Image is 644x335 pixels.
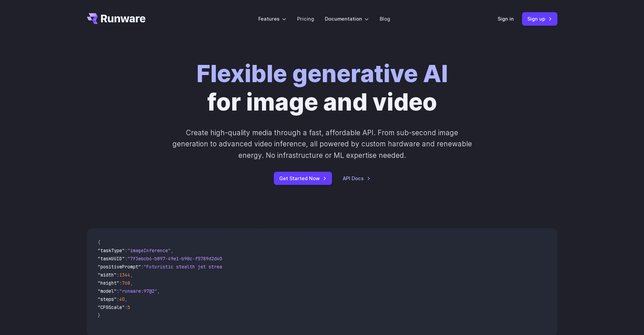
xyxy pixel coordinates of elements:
[98,304,125,310] span: "CFGScale"
[141,264,144,270] span: :
[343,174,371,182] a: API Docs
[498,15,514,23] a: Sign in
[171,127,473,161] p: Create high-quality media through a fast, affordable API. From sub-second image generation to adv...
[125,256,127,262] span: :
[297,15,314,23] a: Pricing
[380,15,390,23] a: Blog
[196,59,448,116] h1: for image and video
[127,247,171,254] span: "imageInference"
[125,247,127,254] span: :
[119,272,130,278] span: 1344
[144,264,390,270] span: "Futuristic stealth jet streaking through a neon-lit cityscape with glowing purple exhaust"
[117,288,119,294] span: :
[119,280,122,286] span: :
[98,247,125,254] span: "taskType"
[98,272,117,278] span: "width"
[127,256,230,262] span: "7f3ebcb6-b897-49e1-b98c-f5789d2d40d7"
[522,12,557,25] a: Sign up
[130,272,133,278] span: ,
[87,13,146,24] a: Go to /
[122,280,130,286] span: 768
[119,288,157,294] span: "runware:97@2"
[171,247,173,254] span: ,
[98,264,141,270] span: "positivePrompt"
[125,296,127,302] span: ,
[98,256,125,262] span: "taskUUID"
[130,280,133,286] span: ,
[119,296,125,302] span: 40
[258,15,286,23] label: Features
[117,272,119,278] span: :
[98,312,100,318] span: }
[127,304,130,310] span: 5
[274,172,332,185] a: Get Started Now
[125,304,127,310] span: :
[325,15,369,23] label: Documentation
[196,59,448,88] strong: Flexible generative AI
[98,239,100,245] span: {
[117,296,119,302] span: :
[98,288,117,294] span: "model"
[157,288,160,294] span: ,
[98,296,117,302] span: "steps"
[98,280,119,286] span: "height"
